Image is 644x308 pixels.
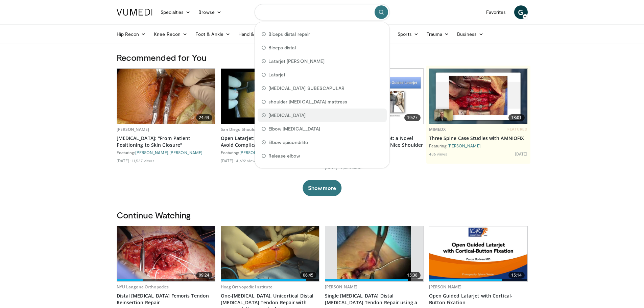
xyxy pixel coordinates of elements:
[268,58,325,65] span: Latarjet [PERSON_NAME]
[429,126,446,132] a: MIMEDX
[117,226,215,281] a: 09:24
[117,210,528,220] h3: Continue Watching
[150,27,191,41] a: Knee Recon
[196,114,212,121] span: 24:43
[393,27,423,41] a: Sports
[221,135,319,148] a: Open Latarjet: All My Tricks and How to Avoid Complications
[429,135,528,142] a: Three Spine Case Studies with AMNIOFIX
[117,135,215,148] a: [MEDICAL_DATA]: "From Patient Positioning to Skin Closure"
[429,151,448,157] li: 486 views
[234,27,278,41] a: Hand & Wrist
[221,150,319,155] div: Featuring:
[514,5,528,19] a: G
[135,150,168,155] a: [PERSON_NAME]
[482,5,510,19] a: Favorites
[268,44,296,51] span: Bíceps distal
[117,69,215,124] a: 24:43
[113,27,150,41] a: Hip Recon
[268,139,308,146] span: Elbow epicondilite
[196,272,212,279] span: 09:24
[255,4,390,20] input: Search topics, interventions
[268,98,347,105] span: shoulder [MEDICAL_DATA] mattress
[429,143,528,148] div: Featuring:
[117,52,528,63] h3: Recommended for You
[268,71,286,78] span: Latarjet
[221,126,289,132] a: San Diego Shoulder Institute 2023
[515,151,528,157] li: [DATE]
[429,227,527,281] img: c7b19ec0-e532-4955-bc76-fe136b298f8b.jpg.620x360_q85_upscale.jpg
[194,5,225,19] a: Browse
[117,292,215,306] a: Distal [MEDICAL_DATA] Femoris Tendon Reinsertion Repair
[325,284,358,290] a: [PERSON_NAME]
[508,114,525,121] span: 18:01
[221,158,235,163] li: [DATE]
[117,226,215,281] img: 4075f120-8078-4b2a-8e9d-11b9ecb0890d.jpg.620x360_q85_upscale.jpg
[429,292,528,306] a: Open Guided Latarjet with Cortical-Button Fixation
[429,226,527,281] a: 15:14
[221,226,319,281] img: fc619bb6-2653-4d9b-a7b3-b9b1a909f98e.620x360_q85_upscale.jpg
[157,5,195,19] a: Specialties
[169,150,202,155] a: [PERSON_NAME]
[404,272,421,279] span: 15:38
[507,127,527,132] span: FEATURED
[337,226,411,281] img: king_0_3.png.620x360_q85_upscale.jpg
[239,150,272,155] a: [PERSON_NAME]
[448,143,481,148] a: [PERSON_NAME]
[453,27,487,41] a: Business
[221,284,273,290] a: Hoag Orthopedic Institute
[132,158,154,163] li: 11,537 views
[117,9,152,16] img: VuMedi Logo
[268,125,320,132] span: Elbow [MEDICAL_DATA]
[508,272,525,279] span: 15:14
[429,284,462,290] a: [PERSON_NAME]
[423,27,453,41] a: Trauma
[117,126,149,132] a: [PERSON_NAME]
[268,85,345,92] span: [MEDICAL_DATA] SUBESCAPULAR
[117,284,169,290] a: NYU Langone Orthopedics
[221,69,319,124] img: 1142dadb-6805-4990-8e3a-48b1a23f7910.620x360_q85_upscale.jpg
[117,69,215,124] img: 9b59253b-c980-413a-b5a5-398db1893eb0.620x360_q85_upscale.jpg
[404,114,421,121] span: 19:27
[303,180,341,196] button: Show more
[268,152,300,159] span: Release elbow
[268,31,310,38] span: Bíceps distal repair
[221,226,319,281] a: 06:45
[117,158,131,163] li: [DATE]
[221,69,319,124] a: 12:46
[117,150,215,155] div: Featuring: ,
[300,272,316,279] span: 06:45
[268,112,306,119] span: [MEDICAL_DATA]
[429,69,527,124] img: 34c974b5-e942-4b60-b0f4-1f83c610957b.620x360_q85_upscale.jpg
[236,158,258,163] li: 4,692 views
[191,27,234,41] a: Foot & Ankle
[429,69,527,124] a: 18:01
[325,226,423,281] a: 15:38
